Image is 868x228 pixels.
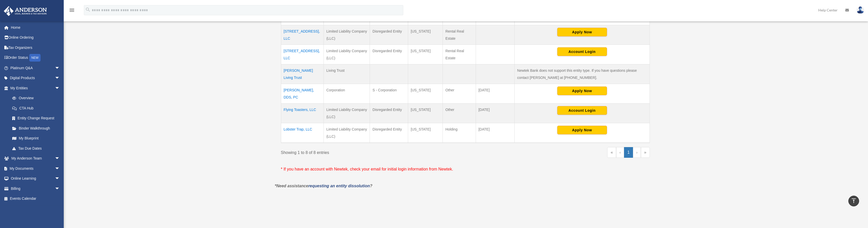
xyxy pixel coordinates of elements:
td: Limited Liability Company (LLC) [324,123,370,143]
td: [DATE] [476,84,514,104]
a: Events Calendar [4,194,68,204]
td: [US_STATE] [408,104,443,123]
span: arrow_drop_down [55,163,65,174]
td: [PERSON_NAME] Living Trust [281,64,324,84]
a: My Blueprint [7,133,65,144]
i: menu [69,7,75,13]
td: [PERSON_NAME], DDS, PC [281,84,324,104]
a: requesting an entity dissolution [308,184,370,188]
a: Last [641,147,650,158]
td: Flying Toasters, LLC [281,104,324,123]
a: Home [4,22,68,33]
img: Anderson Advisors Platinum Portal [2,6,48,16]
a: My Documentsarrow_drop_down [4,163,68,174]
td: [US_STATE] [408,84,443,104]
a: Billingarrow_drop_down [4,183,68,194]
a: Platinum Q&Aarrow_drop_down [4,63,68,73]
span: arrow_drop_down [55,183,65,194]
td: Disregarded Entity [370,45,408,64]
td: S - Corporation [370,84,408,104]
td: [US_STATE] [408,123,443,143]
a: Online Ordering [4,33,68,43]
td: [STREET_ADDRESS], LLC [281,45,324,64]
a: menu [69,9,75,13]
a: Account Login [557,49,607,53]
i: search [85,7,91,12]
div: NEW [29,54,41,62]
a: Next [633,147,641,158]
span: arrow_drop_down [55,174,65,184]
button: Account Login [557,106,607,115]
td: Limited Liability Company (LLC) [324,45,370,64]
span: arrow_drop_down [55,73,65,83]
td: [US_STATE] [408,25,443,45]
a: vertical_align_top [848,196,859,206]
td: Disregarded Entity [370,25,408,45]
a: 1 [624,147,633,158]
em: *Need assistance ? [275,184,372,188]
a: Binder Walkthrough [7,123,65,133]
a: Online Learningarrow_drop_down [4,174,68,184]
div: Showing 1 to 8 of 8 entries [281,147,462,156]
a: My Entitiesarrow_drop_down [4,83,65,93]
td: Disregarded Entity [370,104,408,123]
button: Account Login [557,47,607,56]
a: First [607,147,616,158]
span: arrow_drop_down [55,83,65,93]
td: [US_STATE] [408,45,443,64]
button: Apply Now [557,28,607,36]
td: [DATE] [476,123,514,143]
a: Overview [7,93,62,103]
i: vertical_align_top [851,198,857,204]
img: User Pic [857,6,864,14]
a: Tax Due Dates [7,143,65,153]
span: arrow_drop_down [55,153,65,164]
a: Previous [616,147,624,158]
a: CTA Hub [7,103,65,113]
p: * If you have an account with Newtek, check your email for initial login information from Newtek. [281,166,650,173]
td: Corporation [324,84,370,104]
span: arrow_drop_down [55,63,65,73]
td: Other [443,84,476,104]
a: Entity Change Request [7,113,65,123]
a: Order StatusNEW [4,53,68,63]
a: Digital Productsarrow_drop_down [4,73,68,83]
td: Newtek Bank does not support this entity type. If you have questions please contact [PERSON_NAME]... [514,64,650,84]
td: Other [443,104,476,123]
td: Rental Real Estate [443,45,476,64]
td: Holding [443,123,476,143]
td: [DATE] [476,104,514,123]
a: My Anderson Teamarrow_drop_down [4,153,68,164]
a: Account Login [557,108,607,112]
button: Apply Now [557,126,607,134]
td: Rental Real Estate [443,25,476,45]
td: Limited Liability Company (LLC) [324,104,370,123]
button: Apply Now [557,87,607,95]
td: Disregarded Entity [370,123,408,143]
td: Lobster Trap, LLC [281,123,324,143]
td: [STREET_ADDRESS], LLC [281,25,324,45]
a: Tax Organizers [4,42,68,53]
td: Living Trust [324,64,370,84]
td: Limited Liability Company (LLC) [324,25,370,45]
